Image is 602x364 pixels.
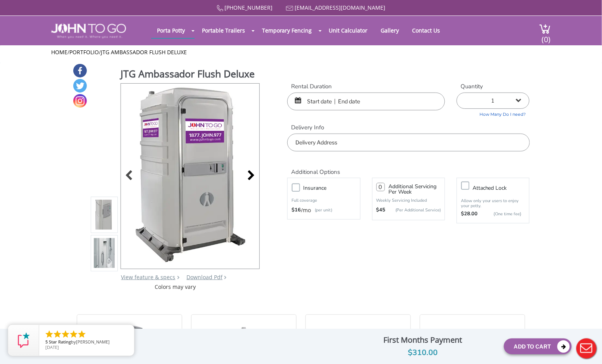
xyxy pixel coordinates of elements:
[94,125,115,308] img: Product
[376,197,441,203] p: Weekly Servicing Included
[539,24,551,34] img: cart a
[16,333,31,348] img: Review Rating
[287,93,445,110] input: Start date | End date
[49,339,71,345] span: Star Rating
[376,183,385,191] input: 0
[292,206,356,214] div: /mo
[375,23,405,38] a: Gallery
[69,330,78,339] li: 
[292,197,356,204] p: Full coverage
[51,24,126,38] img: JOHN to go
[347,347,498,359] div: $310.00
[286,6,293,11] img: Mail
[196,23,251,38] a: Portable Trailers
[295,4,386,11] a: [EMAIL_ADDRESS][DOMAIN_NAME]
[69,48,99,56] a: Portfolio
[287,124,530,132] label: Delivery Info
[45,344,59,350] span: [DATE]
[224,276,226,279] img: chevron.png
[287,82,445,91] label: Rental Duration
[386,207,441,213] p: (Per Additional Service)
[73,94,87,108] a: Instagram
[217,5,223,12] img: Call
[256,23,318,38] a: Temporary Fencing
[73,64,87,77] a: Facebook
[45,339,48,345] span: 5
[504,338,572,354] button: Add To Cart
[76,339,110,345] span: [PERSON_NAME]
[323,23,374,38] a: Unit Calculator
[51,48,67,56] a: Home
[376,206,386,214] strong: $45
[77,330,86,339] li: 
[461,210,478,218] strong: $28.00
[542,28,551,45] span: (0)
[91,283,260,291] div: Colors may vary
[303,183,364,193] h3: Insurance
[61,330,70,339] li: 
[461,198,525,208] p: Allow only your users to enjoy your potty.
[287,159,530,176] h2: Additional Options
[225,4,273,11] a: [PHONE_NUMBER]
[45,340,128,345] span: by
[311,206,332,214] p: (per unit)
[347,333,498,347] div: First Months Payment
[457,82,530,91] label: Quantity
[292,206,301,214] strong: $16
[121,67,260,82] h1: JTG Ambassador Flush Deluxe
[457,109,530,118] a: How Many Do I need?
[51,48,551,56] ul: / /
[53,330,62,339] li: 
[389,184,441,195] h3: Additional Servicing Per Week
[131,84,250,266] img: Product
[45,330,54,339] li: 
[177,276,179,279] img: right arrow icon
[407,23,446,38] a: Contact Us
[121,273,176,281] a: View feature & specs
[287,134,530,151] input: Delivery Address
[73,79,87,93] a: Twitter
[101,48,187,56] a: JTG Ambassador Flush Deluxe
[151,23,191,38] a: Porta Potty
[473,183,533,193] h3: Attached lock
[481,210,521,218] p: {One time fee}
[186,273,223,281] a: Download Pdf
[571,333,602,364] button: Live Chat
[94,164,115,346] img: Product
